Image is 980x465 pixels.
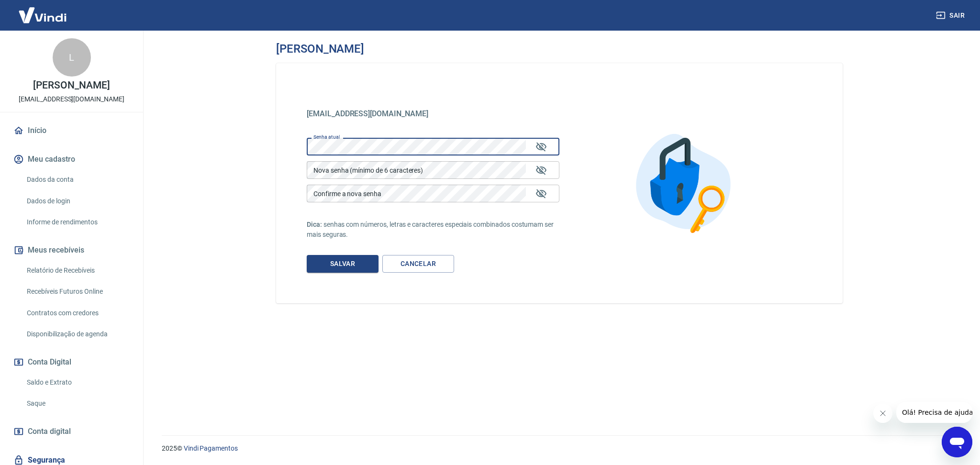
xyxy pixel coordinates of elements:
[184,444,238,452] a: Vindi Pagamentos
[942,427,972,457] iframe: Botão para abrir a janela de mensagens
[23,212,132,232] a: Informe de rendimentos
[934,7,969,24] button: Sair
[11,421,132,442] a: Conta digital
[307,221,323,228] span: Dica:
[6,7,80,14] span: Olá! Precisa de ajuda?
[11,120,132,141] a: Início
[23,282,132,301] a: Recebíveis Futuros Online
[11,352,132,373] button: Conta Digital
[11,240,132,261] button: Meus recebíveis
[276,42,364,55] h3: [PERSON_NAME]
[23,394,132,413] a: Saque
[19,94,124,104] p: [EMAIL_ADDRESS][DOMAIN_NAME]
[530,182,553,205] button: Mostrar/esconder senha
[28,425,71,438] span: Conta digital
[307,109,428,118] span: [EMAIL_ADDRESS][DOMAIN_NAME]
[896,402,972,423] iframe: Mensagem da empresa
[53,38,91,77] div: L
[530,159,553,182] button: Mostrar/esconder senha
[307,220,559,240] p: senhas com números, letras e caracteres especiais combinados costumam ser mais seguras.
[162,443,957,454] p: 2025 ©
[23,261,132,280] a: Relatório de Recebíveis
[23,191,132,211] a: Dados de login
[382,255,454,273] a: Cancelar
[530,135,553,158] button: Mostrar/esconder senha
[33,80,110,90] p: [PERSON_NAME]
[23,303,132,323] a: Contratos com credores
[23,324,132,344] a: Disponibilização de agenda
[23,373,132,392] a: Saldo e Extrato
[313,133,340,141] label: Senha atual
[11,0,74,30] img: Vindi
[873,404,892,423] iframe: Fechar mensagem
[11,149,132,170] button: Meu cadastro
[307,255,379,273] button: Salvar
[623,120,749,246] img: Alterar senha
[23,170,132,189] a: Dados da conta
